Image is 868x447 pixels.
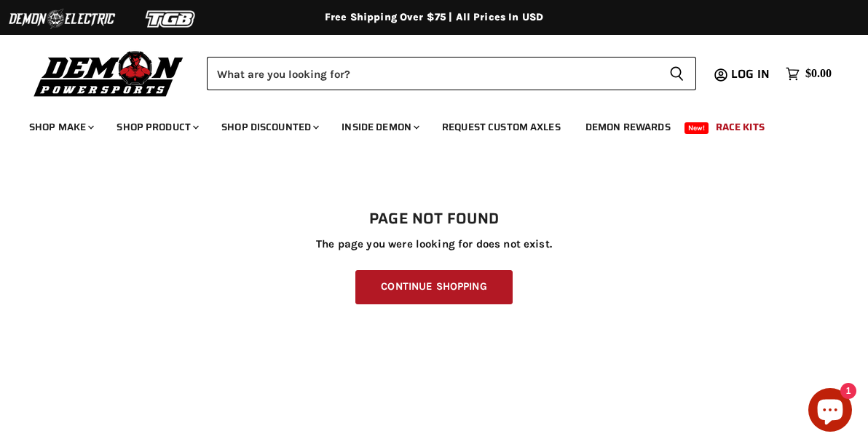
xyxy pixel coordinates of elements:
span: New! [684,122,709,134]
h1: Page not found [29,210,839,228]
input: Search [207,57,658,90]
span: $0.00 [805,67,832,81]
form: Product [207,57,696,90]
img: Demon Powersports [29,47,189,99]
span: Log in [731,65,770,83]
img: TGB Logo 2 [117,5,226,33]
a: Demon Rewards [575,112,682,142]
a: Continue Shopping [355,270,512,304]
img: Demon Electric Logo 2 [7,5,117,33]
button: Search [658,57,696,90]
a: Shop Product [106,112,208,142]
a: $0.00 [778,63,839,84]
p: The page you were looking for does not exist. [29,238,839,250]
a: Inside Demon [331,112,428,142]
a: Log in [725,68,778,81]
a: Race Kits [705,112,776,142]
a: Shop Discounted [210,112,328,142]
a: Shop Make [18,112,103,142]
inbox-online-store-chat: Shopify online store chat [804,388,856,435]
ul: Main menu [18,106,828,142]
a: Request Custom Axles [431,112,572,142]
